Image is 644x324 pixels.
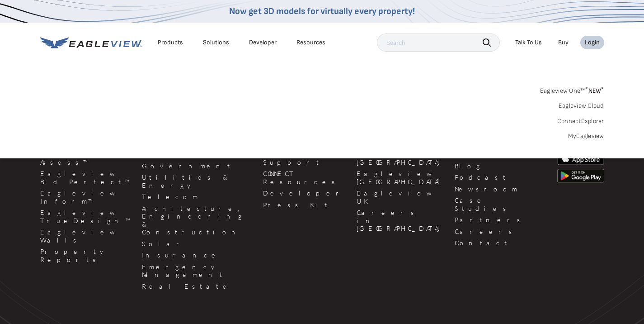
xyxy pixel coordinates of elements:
[455,185,546,193] a: Newsroom
[40,150,132,166] a: Eagleview Assess™
[263,170,346,186] a: CONNECT Resources
[559,102,604,110] a: Eagleview Cloud
[249,38,277,47] a: Developer
[263,189,346,197] a: Developer
[142,205,252,236] a: Architecture, Engineering & Construction
[40,248,132,263] a: Property Reports
[557,117,604,125] a: ConnectExplorer
[142,251,252,259] a: Insurance
[357,209,444,233] a: Careers in [GEOGRAPHIC_DATA]
[515,38,542,47] div: Talk To Us
[357,170,444,186] a: Eagleview [GEOGRAPHIC_DATA]
[357,189,444,205] a: Eagleview UK
[40,209,132,224] a: Eagleview TrueDesign™
[40,189,132,205] a: Eagleview Inform™
[229,6,415,17] a: Now get 3D models for virtually every property!
[602,285,630,313] iframe: Chat Window
[296,38,325,47] div: Resources
[455,162,546,170] a: Blog
[455,216,546,224] a: Partners
[568,132,604,140] a: MyEagleview
[142,193,252,201] a: Telecom
[142,240,252,248] a: Solar
[40,228,132,244] a: Eagleview Walls
[557,169,604,183] img: google-play-store_b9643a.png
[585,87,604,95] span: NEW
[558,38,569,47] a: Buy
[455,239,546,247] a: Contact
[263,150,346,166] a: Get Support
[142,173,252,189] a: Utilities & Energy
[40,170,132,186] a: Eagleview Bid Perfect™
[455,228,546,236] a: Careers
[585,38,600,47] div: Login
[455,196,546,212] a: Case Studies
[263,201,346,209] a: Press Kit
[142,282,252,291] a: Real Estate
[455,173,546,181] a: Podcast
[540,84,604,95] a: Eagleview One™*NEW*
[357,150,444,166] a: Eagleview [GEOGRAPHIC_DATA]
[142,162,252,170] a: Government
[158,38,183,47] div: Products
[142,263,252,279] a: Emergency Management
[377,33,500,52] input: Search
[203,38,229,47] div: Solutions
